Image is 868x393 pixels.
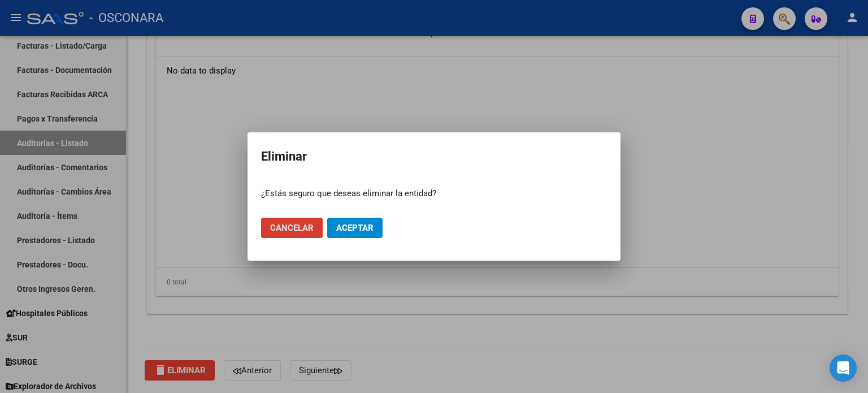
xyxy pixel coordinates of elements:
[830,355,857,382] div: Open Intercom Messenger
[261,187,607,200] p: ¿Estás seguro que deseas eliminar la entidad?
[336,223,374,233] span: Aceptar
[270,223,314,233] span: Cancelar
[261,218,323,238] button: Cancelar
[261,146,607,167] h2: Eliminar
[327,218,383,238] button: Aceptar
